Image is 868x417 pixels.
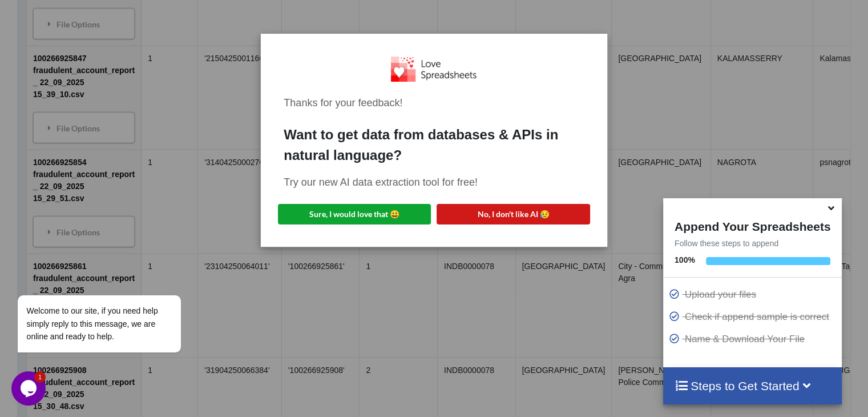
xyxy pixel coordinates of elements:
[675,255,695,264] b: 100 %
[284,175,584,190] div: Try our new AI data extraction tool for free!
[669,332,839,346] p: Name & Download Your File
[391,57,477,81] img: Logo.png
[669,287,839,302] p: Upload your files
[669,310,839,324] p: Check if append sample is correct
[11,371,48,406] iframe: chat widget
[11,231,217,366] iframe: chat widget
[663,216,842,234] h4: Append Your Spreadsheets
[284,125,584,166] div: Want to get data from databases & APIs in natural language?
[437,204,590,224] button: No, I don't like AI 😥
[284,95,584,111] div: Thanks for your feedback!
[278,204,431,224] button: Sure, I would love that 😀
[675,379,830,393] h4: Steps to Get Started
[663,238,842,249] p: Follow these steps to append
